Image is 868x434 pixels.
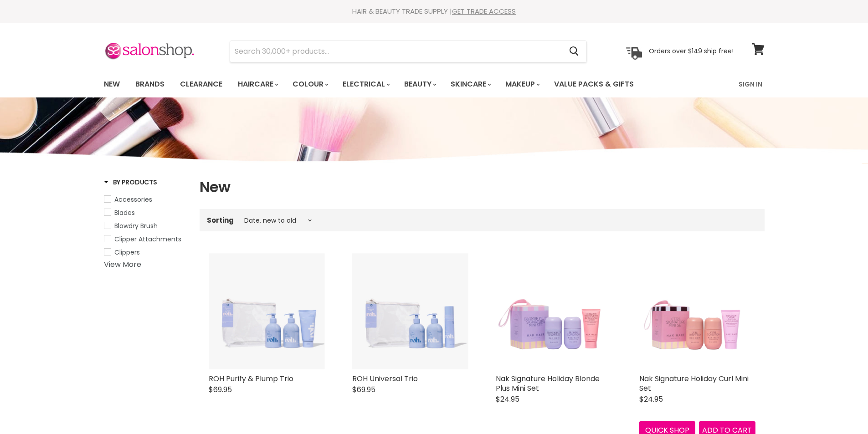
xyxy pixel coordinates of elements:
[496,373,600,393] a: Nak Signature Holiday Blonde Plus Mini Set
[104,208,188,218] a: Blades
[639,253,755,369] img: Nak Signature Holiday Curl Mini Set
[114,195,152,204] span: Accessories
[200,178,765,197] h1: New
[649,47,734,55] p: Orders over $149 ship free!
[547,75,641,94] a: Value Packs & Gifts
[104,221,188,231] a: Blowdry Brush
[822,391,859,425] iframe: Gorgias live chat messenger
[496,253,612,369] img: Nak Signature Holiday Blonde Plus Mini Set
[104,178,157,187] h3: By Products
[639,373,749,393] a: Nak Signature Holiday Curl Mini Set
[114,221,158,230] span: Blowdry Brush
[104,259,141,270] a: View More
[97,75,127,94] a: New
[397,75,442,94] a: Beauty
[97,71,687,97] ul: Main menu
[104,194,188,204] a: Accessories
[352,373,418,384] a: ROH Universal Trio
[352,253,468,369] img: ROH Universal Trio
[209,384,232,395] span: $69.95
[496,394,519,404] span: $24.95
[92,7,776,16] div: HAIR & BEAUTY TRADE SUPPLY |
[733,75,768,94] a: Sign In
[286,75,334,94] a: Colour
[352,384,375,395] span: $69.95
[104,247,188,257] a: Clippers
[230,41,587,62] form: Product
[114,248,140,257] span: Clippers
[92,71,776,97] nav: Main
[444,75,497,94] a: Skincare
[209,253,325,369] img: ROH Purify & Plump Trio
[498,75,545,94] a: Makeup
[104,234,188,244] a: Clipper Attachments
[114,235,181,244] span: Clipper Attachments
[452,6,516,16] a: GET TRADE ACCESS
[128,75,171,94] a: Brands
[562,41,586,62] button: Search
[209,373,293,384] a: ROH Purify & Plump Trio
[173,75,229,94] a: Clearance
[639,394,663,404] span: $24.95
[336,75,395,94] a: Electrical
[114,208,135,217] span: Blades
[207,216,234,224] label: Sorting
[230,41,562,62] input: Search
[231,75,284,94] a: Haircare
